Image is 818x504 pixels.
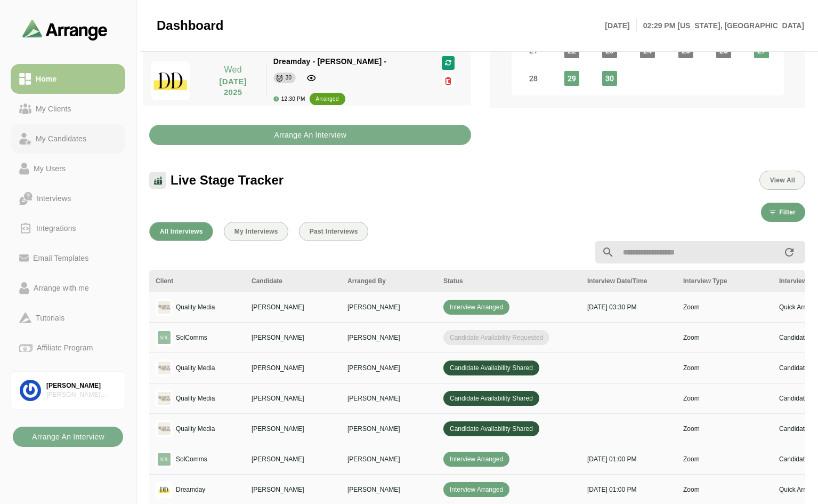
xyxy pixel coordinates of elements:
img: dreamdayla_logo.jpg [151,61,190,100]
button: View All [759,171,805,190]
p: SolComms [176,333,207,342]
p: [PERSON_NAME] [347,485,431,494]
b: Arrange An Interview [273,125,346,145]
a: Email Templates [11,243,125,273]
button: My Interviews [224,222,288,241]
div: arranged [316,94,339,105]
a: [PERSON_NAME][PERSON_NAME] Associates [11,371,125,410]
div: Status [443,276,574,286]
span: Sunday, September 28, 2025 [526,71,541,86]
div: Tutorials [31,311,69,324]
span: My Interviews [234,228,278,235]
span: Interview Arranged [443,482,509,497]
p: [PERSON_NAME] [252,394,335,403]
img: logo [156,451,173,468]
span: Dashboard [157,18,223,34]
p: Quality Media [176,363,215,373]
div: 12:30 PM [273,96,305,102]
span: Interview Arranged [443,452,509,467]
button: Past Interviews [299,222,368,241]
p: [DATE] 01:00 PM [587,454,670,464]
p: [PERSON_NAME] [347,302,431,312]
a: My Clients [11,94,125,124]
img: logo [156,299,173,316]
p: [DATE] 2025 [206,76,260,98]
p: Zoom [683,394,766,403]
div: My Clients [31,102,76,115]
p: [PERSON_NAME] [252,454,335,464]
div: Email Templates [29,252,93,265]
img: logo [156,329,173,346]
a: Arrange with me [11,273,125,303]
p: Quality Media [176,302,215,312]
button: Filter [761,203,805,222]
div: Interview Type [683,276,766,286]
p: [PERSON_NAME] [347,363,431,373]
div: Arrange with me [29,282,93,294]
div: Affiliate Program [33,341,97,354]
p: [DATE] 03:30 PM [587,302,670,312]
img: logo [156,481,173,498]
p: [PERSON_NAME] [347,454,431,464]
b: Arrange An Interview [31,427,104,447]
div: My Candidates [31,132,91,145]
p: SolComms [176,454,207,464]
p: Zoom [683,424,766,434]
p: Dreamday [176,485,205,494]
p: [PERSON_NAME] [252,424,335,434]
p: [PERSON_NAME] [252,333,335,342]
p: Zoom [683,363,766,373]
button: Arrange An Interview [13,427,123,447]
p: Quality Media [176,424,215,434]
div: Interviews [33,192,75,205]
button: All Interviews [149,222,213,241]
div: Integrations [32,222,80,235]
button: Arrange An Interview [149,125,471,145]
p: Zoom [683,302,766,312]
div: 30 [286,73,292,83]
span: Candidate Availability Shared [443,391,539,406]
p: [PERSON_NAME] [252,363,335,373]
a: Interviews [11,183,125,213]
p: [PERSON_NAME] [347,394,431,403]
span: All Interviews [159,228,203,235]
img: logo [156,390,173,407]
span: Candidate Availability Shared [443,361,539,375]
p: Wed [206,63,260,76]
span: Past Interviews [309,228,358,235]
div: [PERSON_NAME] Associates [46,390,116,399]
div: [PERSON_NAME] [46,381,116,390]
p: 02:29 PM [US_STATE], [GEOGRAPHIC_DATA] [637,19,804,32]
p: [PERSON_NAME] [347,333,431,342]
p: [PERSON_NAME] [347,424,431,434]
span: Candidate Availability Shared [443,421,539,436]
div: Client [156,276,239,286]
span: Candidate Availability Requested [443,330,549,345]
span: Dreamday - [PERSON_NAME] - [273,57,387,66]
p: Zoom [683,333,766,342]
a: Integrations [11,213,125,243]
i: appended action [783,246,796,259]
span: Monday, September 29, 2025 [564,71,579,86]
div: Candidate [252,276,335,286]
a: My Candidates [11,124,125,154]
img: logo [156,359,173,377]
a: Affiliate Program [11,333,125,363]
p: Zoom [683,485,766,494]
span: Live Stage Tracker [171,172,284,188]
span: Interview Arranged [443,300,509,315]
a: Home [11,64,125,94]
p: [DATE] 01:00 PM [587,485,670,494]
a: Tutorials [11,303,125,333]
p: [DATE] [605,19,636,32]
p: Quality Media [176,394,215,403]
div: Interview Date/Time [587,276,670,286]
span: Filter [779,209,796,216]
p: Zoom [683,454,766,464]
p: [PERSON_NAME] [252,485,335,494]
div: Home [31,73,61,85]
span: Tuesday, September 30, 2025 [602,71,617,86]
div: My Users [29,162,70,175]
p: [PERSON_NAME] [252,302,335,312]
span: View All [770,177,795,184]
